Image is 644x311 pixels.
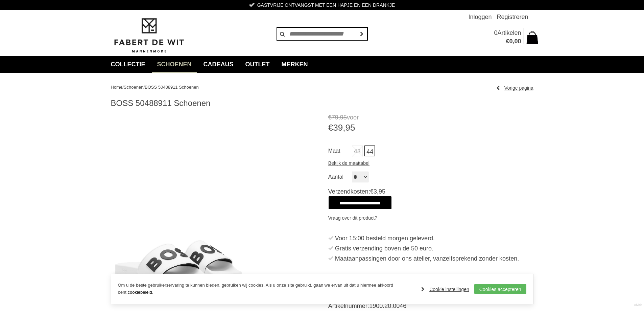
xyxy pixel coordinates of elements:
h1: BOSS 50488911 Schoenen [111,98,533,108]
a: Divide [634,301,642,309]
span: 0 [509,38,512,45]
span: 95 [345,123,355,133]
a: Registreren [497,10,528,24]
span: Verzendkosten: [328,187,533,196]
span: , [338,114,340,121]
a: cookiebeleid [127,290,152,295]
a: Cookies accepteren [474,284,526,294]
span: 3 [374,188,377,195]
ul: Maat [328,146,533,158]
span: 0 [494,29,497,36]
a: Inloggen [468,10,492,24]
a: collectie [106,56,150,73]
span: 79 [332,114,338,121]
span: voor [328,113,533,122]
span: 39 [333,123,343,133]
span: , [512,38,514,45]
a: Cookie instellingen [421,284,469,294]
div: Voor 15:00 besteld morgen geleverd. [335,233,533,243]
dd: 1900.20.0046 [369,302,533,310]
a: Outlet [240,56,275,73]
a: Vorige pagina [496,83,533,93]
label: Aantal [328,172,352,182]
span: € [328,114,332,121]
a: Merken [277,56,313,73]
div: Gratis verzending boven de 50 euro. [335,243,533,253]
span: , [377,188,379,195]
p: Om u de beste gebruikerservaring te kunnen bieden, gebruiken wij cookies. Als u onze site gebruik... [118,282,415,296]
li: Maataanpassingen door ons atelier, vanzelfsprekend zonder kosten. [328,253,533,264]
a: Home [111,85,123,90]
span: 95 [379,188,385,195]
span: 95 [340,114,347,121]
span: Artikelen [497,29,521,36]
span: € [506,38,509,45]
span: / [122,85,124,90]
a: Schoenen [124,85,144,90]
span: € [328,123,333,133]
a: BOSS 50488911 Schoenen [145,85,199,90]
a: Vraag over dit product? [328,213,377,223]
a: Schoenen [152,56,197,73]
span: , [343,123,345,133]
a: 44 [364,146,375,156]
img: Fabert de Wit [111,17,187,54]
span: € [370,188,374,195]
span: / [143,85,145,90]
span: 00 [514,38,521,45]
a: Cadeaus [198,56,239,73]
a: Bekijk de maattabel [328,158,369,168]
dt: Artikelnummer: [328,302,369,310]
